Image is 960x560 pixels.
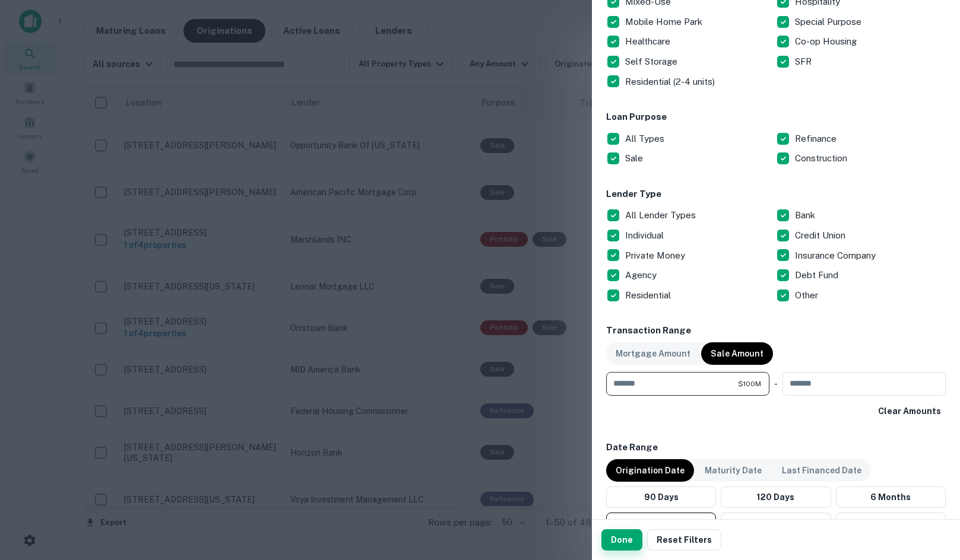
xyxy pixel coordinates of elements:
h6: Lender Type [606,187,946,201]
p: Other [795,288,820,303]
button: Reset Filters [647,529,721,551]
iframe: Chat Widget [901,465,960,522]
span: $100M [738,378,761,389]
p: Sale [625,151,645,166]
p: Bank [795,208,818,222]
p: Special Purpose [795,15,864,29]
p: Healthcare [625,34,673,49]
p: All Types [625,132,667,146]
h6: Date Range [606,441,946,454]
button: 6 Months [836,486,946,508]
p: SFR [795,55,814,69]
p: Residential [625,288,673,303]
h6: Loan Purpose [606,110,946,124]
p: Credit Union [795,228,848,243]
button: 90 Days [606,486,716,508]
p: Individual [625,228,666,243]
button: 2 Year [721,513,831,534]
p: Self Storage [625,55,680,69]
h6: Transaction Range [606,324,946,338]
div: - [774,372,778,396]
p: All Lender Types [625,208,698,222]
p: Co-op Housing [795,34,859,49]
p: Agency [625,268,659,282]
p: Refinance [795,132,839,146]
p: Construction [795,151,850,166]
button: Clear Amounts [873,400,946,422]
p: Debt Fund [795,268,841,282]
p: Mobile Home Park [625,15,705,29]
button: 5 Years [836,513,946,534]
p: Origination Date [616,464,685,477]
p: Residential (2-4 units) [625,75,717,89]
p: Last Financed Date [782,464,861,477]
button: Done [601,529,642,551]
button: 120 Days [721,486,831,508]
p: Insurance Company [795,249,878,263]
button: 1 Year [606,513,716,534]
p: Maturity Date [705,464,762,477]
p: Private Money [625,249,687,263]
p: Mortgage Amount [616,347,690,360]
p: Sale Amount [711,347,763,360]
